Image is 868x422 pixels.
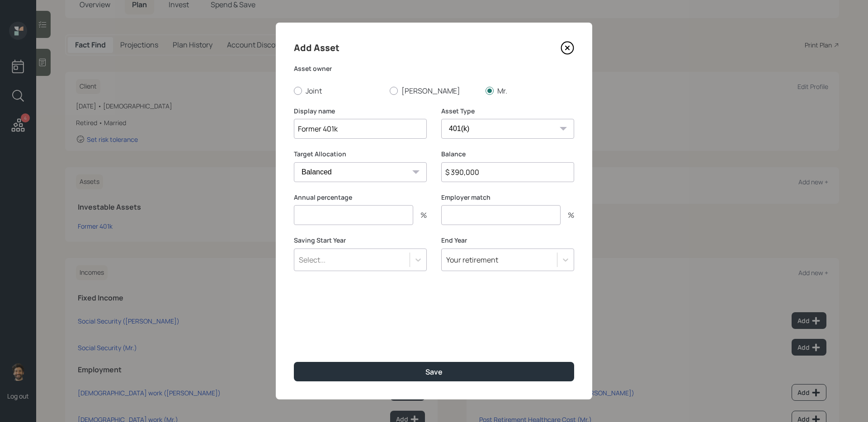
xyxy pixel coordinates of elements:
label: Annual percentage [294,193,427,202]
label: Target Allocation [294,150,427,159]
label: Joint [294,86,382,96]
div: % [413,211,427,219]
label: Saving Start Year [294,236,427,245]
label: End Year [441,236,574,245]
h4: Add Asset [294,41,340,55]
div: Select... [299,255,325,265]
label: Mr. [486,86,574,96]
button: Save [294,362,574,381]
label: Asset owner [294,64,574,73]
div: % [561,211,574,219]
label: Employer match [441,193,574,202]
div: Your retirement [446,255,498,265]
label: [PERSON_NAME] [390,86,478,96]
label: Balance [441,150,574,159]
label: Asset Type [441,107,574,116]
div: Save [425,367,443,377]
label: Display name [294,107,427,116]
